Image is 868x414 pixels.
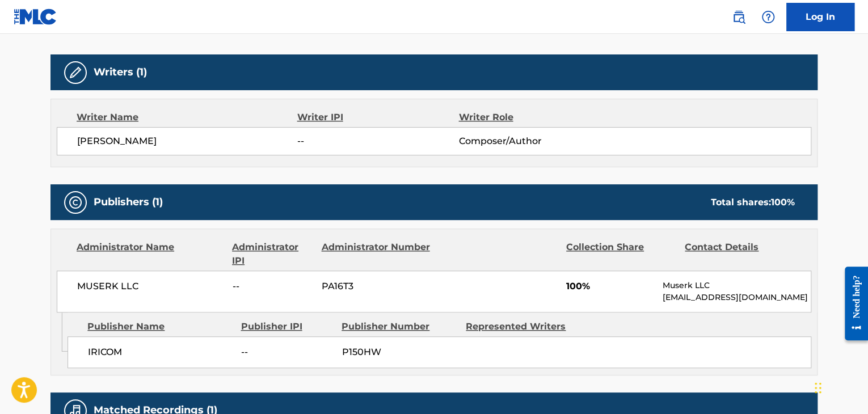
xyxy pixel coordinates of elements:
[711,196,795,209] div: Total shares:
[761,10,775,24] img: help
[466,320,582,333] div: Represented Writers
[811,360,868,414] iframe: Chat Widget
[811,360,868,414] div: Виджет чата
[77,240,224,268] div: Administrator Name
[342,320,457,333] div: Publisher Number
[322,280,432,293] span: PA16T3
[836,258,868,349] iframe: Resource Center
[727,6,750,28] a: Public Search
[321,240,431,268] div: Administrator Number
[786,3,854,31] a: Log In
[663,280,811,292] p: Muserk LLC
[94,66,147,79] h5: Writers (1)
[241,320,333,333] div: Publisher IPI
[77,280,224,293] span: MUSERK LLC
[815,371,821,405] div: Перетащить
[663,292,811,303] p: [EMAIL_ADDRESS][DOMAIN_NAME]
[566,280,654,293] span: 100%
[77,111,297,124] div: Writer Name
[69,196,82,209] img: Publishers
[732,10,745,24] img: search
[233,280,313,293] span: --
[69,66,82,79] img: Writers
[297,134,458,148] span: --
[297,111,459,124] div: Writer IPI
[342,345,457,359] span: P150HW
[87,320,232,333] div: Publisher Name
[757,6,779,28] div: Help
[241,345,333,359] span: --
[88,345,233,359] span: IRICOM
[14,9,57,25] img: MLC Logo
[94,196,163,209] h5: Publishers (1)
[566,240,676,268] div: Collection Share
[232,240,313,268] div: Administrator IPI
[458,134,605,148] span: Composer/Author
[771,197,795,208] span: 100 %
[685,240,795,268] div: Contact Details
[458,111,605,124] div: Writer Role
[77,134,297,148] span: [PERSON_NAME]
